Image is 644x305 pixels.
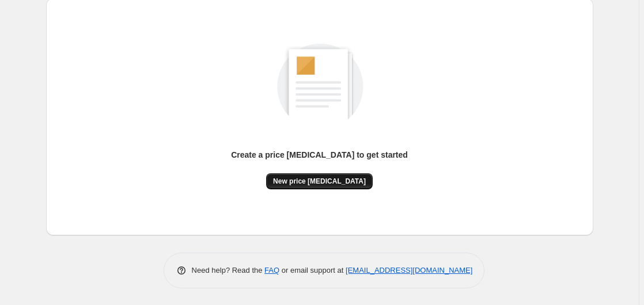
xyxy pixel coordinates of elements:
[192,266,265,274] span: Need help? Read the
[279,266,346,274] span: or email support at
[346,266,472,274] a: [EMAIL_ADDRESS][DOMAIN_NAME]
[273,177,366,186] span: New price [MEDICAL_DATA]
[266,173,373,189] button: New price [MEDICAL_DATA]
[231,149,408,161] p: Create a price [MEDICAL_DATA] to get started
[264,266,279,274] a: FAQ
